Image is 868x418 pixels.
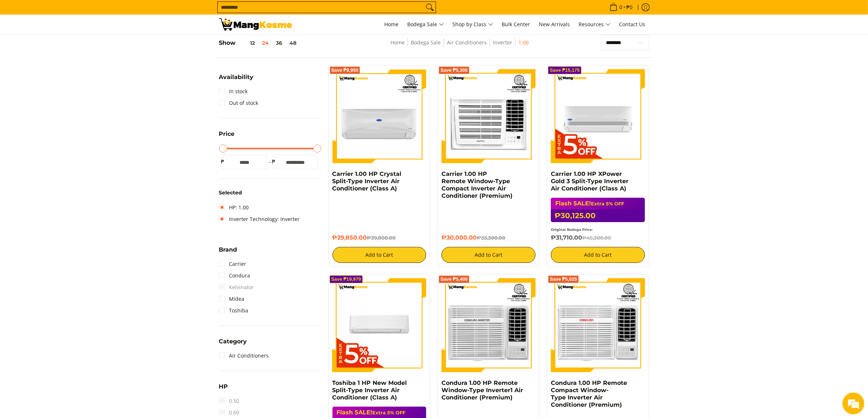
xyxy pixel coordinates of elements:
[441,69,536,163] img: Carrier 1.00 HP Remote Window-Type Compact Inverter Air Conditioner (Premium)
[440,277,468,281] span: Save ₱5,400
[551,209,645,222] h6: ₱30,125.00
[270,158,277,165] span: ₱
[219,131,235,142] summary: Open
[332,234,427,241] h6: ₱29,850.00
[219,258,246,270] a: Carrier
[539,21,570,28] span: New Arrivals
[219,202,249,213] a: HP: 1.00
[550,68,580,72] span: Save ₱15,175
[619,5,624,10] span: 0
[453,20,493,29] span: Shop by Class
[219,131,235,137] span: Price
[626,5,634,10] span: ₱0
[219,395,240,407] span: 0.50
[551,69,645,163] img: Carrier 1.00 HP XPower Gold 3 Split-Type Inverter Air Conditioner (Class A)
[424,2,436,13] button: Search
[551,170,628,192] a: Carrier 1.00 HP XPower Gold 3 Split-Type Inverter Air Conditioner (Class A)
[575,15,614,34] a: Resources
[219,247,237,253] span: Brand
[404,15,448,34] a: Bodega Sale
[259,40,273,46] button: 24
[536,15,574,34] a: New Arrivals
[332,247,427,263] button: Add to Cart
[551,234,645,241] h6: ₱31,710.00
[219,270,250,281] a: Condura
[551,379,627,408] a: Condura 1.00 HP Remote Compact Window-Type Inverter Air Conditioner (Premium)
[219,213,300,225] a: Inverter Technology: Inverter
[367,235,396,241] del: ₱39,800.00
[219,247,237,258] summary: Open
[219,350,269,362] a: Air Conditioners
[38,41,122,50] div: Chat with us now
[343,38,576,55] nav: Breadcrumbs
[219,18,292,31] img: Bodega Sale Aircon l Mang Kosme: Home Appliances Warehouse Sale
[441,170,513,199] a: Carrier 1.00 HP Remote Window-Type Compact Inverter Air Conditioner (Premium)
[299,15,649,34] nav: Main Menu
[551,278,645,372] img: Condura 1.00 HP Remote Compact Window-Type Inverter Air Conditioner (Premium)
[550,277,577,281] span: Save ₱5,025
[331,277,361,281] span: Save ₱19,979
[219,158,226,165] span: ₱
[286,40,300,46] button: 48
[219,305,249,316] a: Toshiba
[607,3,635,11] span: •
[619,21,646,28] span: Contact Us
[219,74,254,86] summary: Open
[219,86,248,97] a: In stock
[408,20,444,29] span: Bodega Sale
[441,278,536,372] img: Condura 1.00 HP Remote Window-Type Inverter1 Air Conditioner (Premium)
[551,228,593,232] small: Original Bodega Price:
[411,39,441,46] a: Bodega Sale
[219,74,254,80] span: Availability
[449,15,497,34] a: Shop by Class
[120,4,137,21] div: Minimize live chat window
[332,69,427,163] img: Carrier 1.00 HP Crystal Split-Type Inverter Air Conditioner (Class A)
[385,21,399,28] span: Home
[219,384,228,395] summary: Open
[273,40,286,46] button: 36
[236,40,259,46] button: 12
[477,235,505,241] del: ₱35,300.00
[441,247,536,263] button: Add to Cart
[381,15,402,34] a: Home
[498,15,534,34] a: Bulk Center
[332,379,407,401] a: Toshiba 1 HP New Model Split-Type Inverter Air Conditioner (Class A)
[219,97,258,109] a: Out of stock
[518,38,529,47] span: 1.00
[582,235,611,241] del: ₱45,300.00
[616,15,649,34] a: Contact Us
[579,20,611,29] span: Resources
[502,21,530,28] span: Bulk Center
[42,92,101,165] span: We're online!
[390,39,405,46] a: Home
[331,68,359,72] span: Save ₱9,950
[447,39,487,46] a: Air Conditioners
[219,293,245,305] a: Midea
[219,339,247,350] summary: Open
[219,190,321,196] h6: Selected
[219,384,228,390] span: HP
[441,234,536,241] h6: ₱30,000.00
[4,199,139,224] textarea: Type your message and hit 'Enter'
[441,379,523,401] a: Condura 1.00 HP Remote Window-Type Inverter1 Air Conditioner (Premium)
[332,278,427,372] img: Toshiba 1 HP New Model Split-Type Inverter Air Conditioner (Class A)
[332,170,402,192] a: Carrier 1.00 HP Crystal Split-Type Inverter Air Conditioner (Class A)
[219,39,300,47] h5: Show
[219,339,247,344] span: Category
[551,247,645,263] button: Add to Cart
[440,68,468,72] span: Save ₱5,300
[219,281,254,293] span: Kelvinator
[493,39,512,46] a: Inverter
